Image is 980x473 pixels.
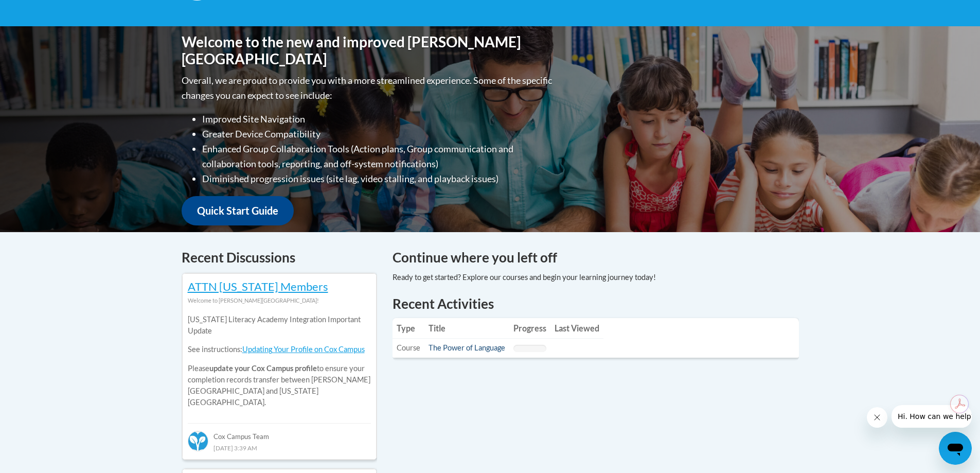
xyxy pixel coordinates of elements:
[6,7,83,15] span: Hi. How can we help?
[509,318,550,339] th: Progress
[188,431,208,451] img: Cox Campus Team
[188,295,371,306] div: Welcome to [PERSON_NAME][GEOGRAPHIC_DATA]!
[424,318,509,339] th: Title
[182,73,555,103] p: Overall, we are proud to provide you with a more streamlined experience. Some of the specific cha...
[202,112,555,127] li: Improved Site Navigation
[182,33,555,68] h1: Welcome to the new and improved [PERSON_NAME][GEOGRAPHIC_DATA]
[188,306,371,416] div: Please to ensure your completion records transfer between [PERSON_NAME][GEOGRAPHIC_DATA] and [US_...
[242,345,365,354] a: Updating Your Profile on Cox Campus
[188,423,371,442] div: Cox Campus Team
[188,314,371,337] p: [US_STATE] Literacy Academy Integration Important Update
[182,196,294,225] a: Quick Start Guide
[397,343,420,352] span: Course
[393,318,424,339] th: Type
[188,279,328,293] a: ATTN [US_STATE] Members
[209,364,317,373] b: update your Cox Campus profile
[188,344,371,355] p: See instructions:
[429,343,505,352] a: The Power of Language
[393,294,799,313] h1: Recent Activities
[892,405,972,428] iframe: Message from company
[188,442,371,453] div: [DATE] 3:39 AM
[393,248,799,268] h4: Continue where you left off
[202,142,555,171] li: Enhanced Group Collaboration Tools (Action plans, Group communication and collaboration tools, re...
[867,407,887,428] iframe: Close message
[202,171,555,186] li: Diminished progression issues (site lag, video stalling, and playback issues)
[939,432,972,465] iframe: Button to launch messaging window
[550,318,603,339] th: Last Viewed
[202,127,555,142] li: Greater Device Compatibility
[182,248,377,268] h4: Recent Discussions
